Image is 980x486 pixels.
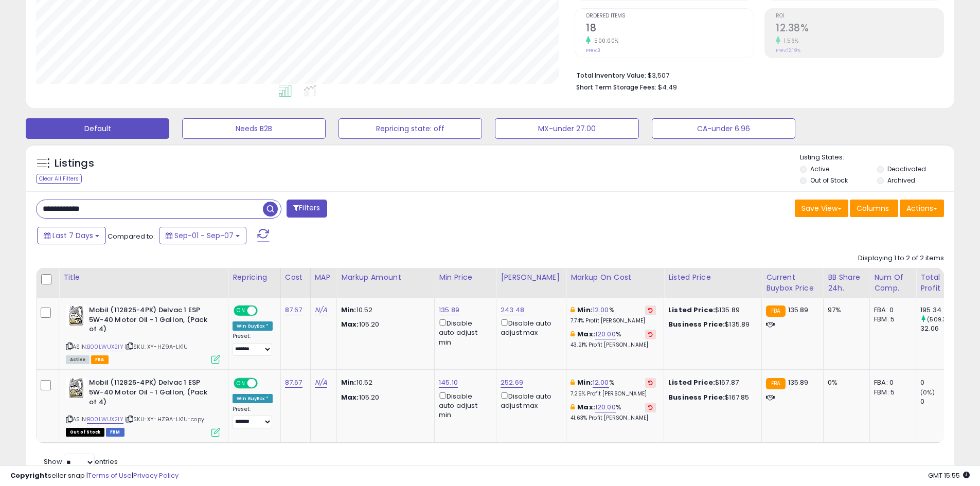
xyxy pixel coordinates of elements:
[668,272,757,283] div: Listed Price
[315,272,332,283] div: MAP
[233,272,276,283] div: Repricing
[439,317,488,347] div: Disable auto adjust min
[338,118,482,139] button: Repricing state: off
[87,415,123,424] a: B00LWUX2IY
[810,165,829,173] label: Active
[577,329,595,339] b: Max:
[341,377,357,387] strong: Min:
[766,305,785,317] small: FBA
[495,118,638,139] button: MX-under 27.00
[571,415,656,422] p: 41.63% Profit [PERSON_NAME]
[125,343,188,351] span: | SKU: XY-HZ9A-LK1U
[668,305,715,315] b: Listed Price:
[591,37,619,45] small: 500.00%
[233,394,273,403] div: Win BuyBox *
[800,153,954,163] p: Listing States:
[341,393,426,402] p: 105.20
[66,355,90,364] span: All listings currently available for purchase on Amazon
[766,272,819,294] div: Current Buybox Price
[576,68,936,81] li: $3,507
[586,22,754,36] h2: 18
[900,200,944,217] button: Actions
[439,305,459,315] a: 135.89
[52,230,93,241] span: Last 7 Days
[439,272,492,283] div: Min Price
[780,37,799,45] small: 1.56%
[577,305,593,315] b: Min:
[928,471,970,480] span: 2025-09-15 15:55 GMT
[668,320,754,329] div: $135.89
[850,200,898,217] button: Columns
[571,330,656,349] div: %
[439,390,488,420] div: Disable auto adjust min
[66,428,104,437] span: All listings that are currently out of stock and unavailable for purchase on Amazon
[593,377,609,388] a: 12.00
[439,377,458,388] a: 145.10
[233,321,273,331] div: Win BuyBox *
[89,378,214,409] b: Mobil (112825-4PK) Delvac 1 ESP 5W-40 Motor Oil - 1 Gallon, (Pack of 4)
[37,227,106,244] button: Last 7 Days
[571,403,656,422] div: %
[920,397,962,406] div: 0
[256,307,273,315] span: OFF
[874,315,908,324] div: FBM: 5
[920,378,962,387] div: 0
[66,378,86,399] img: 51fLMiYu4zL._SL40_.jpg
[341,320,426,329] p: 105.20
[108,231,155,241] span: Compared to:
[256,379,273,388] span: OFF
[501,305,524,315] a: 243.48
[106,428,124,437] span: FBM
[233,406,273,429] div: Preset:
[577,377,593,387] b: Min:
[66,378,220,435] div: ASIN:
[577,402,595,412] b: Max:
[285,305,302,315] a: 87.67
[874,378,908,387] div: FBA: 0
[810,176,848,185] label: Out of Stock
[571,341,656,349] p: 43.21% Profit [PERSON_NAME]
[920,324,962,333] div: 32.06
[788,377,809,387] span: 135.89
[920,305,962,315] div: 195.34
[26,118,169,139] button: Default
[595,402,616,412] a: 120.00
[341,392,359,402] strong: Max:
[576,71,646,80] b: Total Inventory Value:
[593,305,609,315] a: 12.00
[571,272,660,283] div: Markup on Cost
[920,388,935,397] small: (0%)
[182,118,326,139] button: Needs B2B
[55,156,94,171] h5: Listings
[91,355,109,364] span: FBA
[10,471,179,481] div: seller snap | |
[595,329,616,339] a: 120.00
[828,305,862,315] div: 97%
[341,319,359,329] strong: Max:
[858,254,944,263] div: Displaying 1 to 2 of 2 items
[874,305,908,315] div: FBA: 0
[571,305,656,325] div: %
[857,203,889,213] span: Columns
[341,378,426,387] p: 10.52
[658,82,677,92] span: $4.49
[668,305,754,315] div: $135.89
[874,272,912,294] div: Num of Comp.
[828,272,865,294] div: BB Share 24h.
[586,47,600,53] small: Prev: 3
[668,319,725,329] b: Business Price:
[88,471,132,480] a: Terms of Use
[668,392,725,402] b: Business Price:
[828,378,862,387] div: 0%
[285,377,302,388] a: 87.67
[233,333,273,356] div: Preset:
[341,305,426,315] p: 10.52
[44,457,118,466] span: Show: entries
[125,415,204,423] span: | SKU: XY-HZ9A-LK1U-copy
[668,393,754,402] div: $167.85
[874,388,908,397] div: FBM: 5
[341,305,357,315] strong: Min:
[501,272,562,283] div: [PERSON_NAME]
[501,390,558,410] div: Disable auto adjust max
[776,47,800,53] small: Prev: 12.19%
